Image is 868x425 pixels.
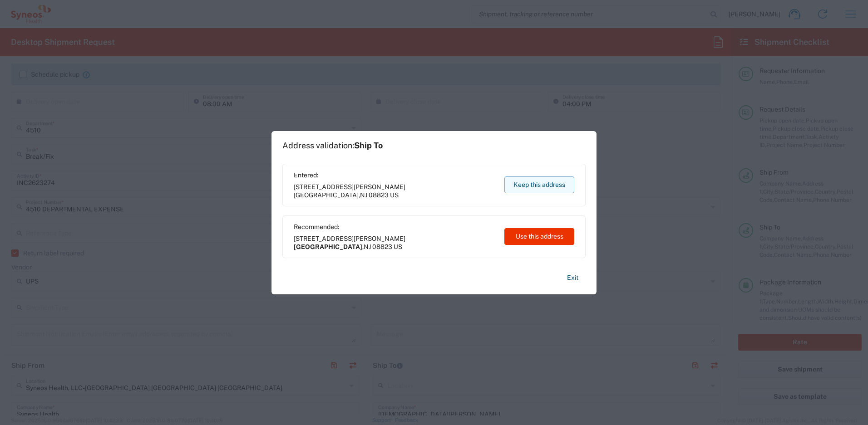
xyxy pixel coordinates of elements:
span: [GEOGRAPHIC_DATA] [294,191,359,199]
span: Entered: [294,171,496,179]
button: Use this address [504,228,574,245]
span: Ship To [354,141,383,150]
span: [STREET_ADDRESS][PERSON_NAME] , [294,234,496,251]
span: [STREET_ADDRESS][PERSON_NAME] , [294,183,496,199]
span: [GEOGRAPHIC_DATA] [294,243,362,250]
button: Exit [560,270,586,286]
span: 08823 [372,243,392,250]
span: Recommended: [294,223,496,231]
span: 08823 [369,191,389,199]
span: NJ [360,191,367,199]
button: Keep this address [504,176,574,193]
span: US [390,191,399,199]
span: US [394,243,402,250]
h1: Address validation: [282,141,383,151]
span: NJ [364,243,371,250]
